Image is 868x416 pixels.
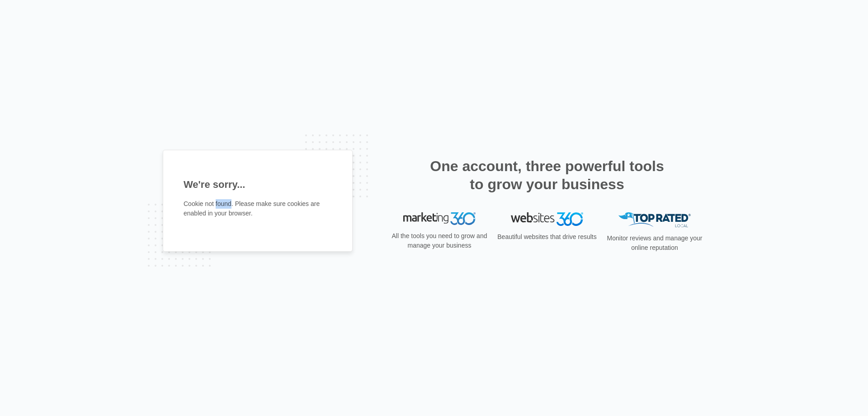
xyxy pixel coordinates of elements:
img: Top Rated Local [618,212,691,227]
p: Cookie not found. Please make sure cookies are enabled in your browser. [184,199,332,218]
h1: We're sorry... [184,177,332,192]
p: All the tools you need to grow and manage your business [389,231,490,250]
img: Marketing 360 [403,212,476,225]
img: Websites 360 [511,212,583,225]
p: Monitor reviews and manage your online reputation [604,234,705,253]
h2: One account, three powerful tools to grow your business [427,157,667,193]
p: Beautiful websites that drive results [496,232,598,242]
